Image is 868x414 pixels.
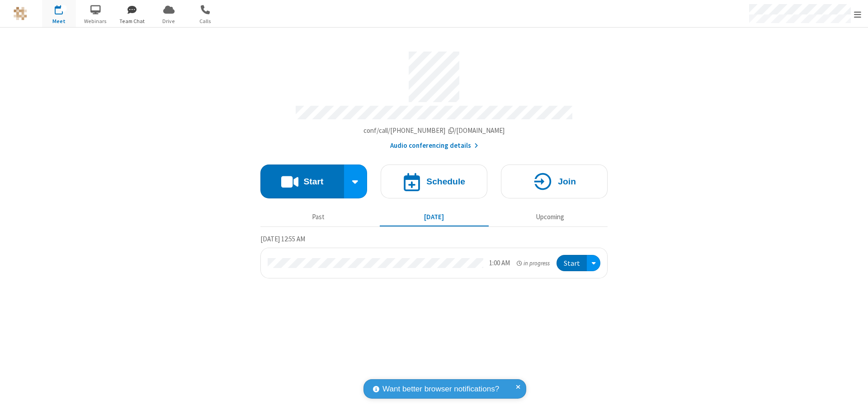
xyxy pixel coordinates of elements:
[260,45,608,151] section: Account details
[558,177,576,186] h4: Join
[14,7,27,20] img: QA Selenium DO NOT DELETE OR CHANGE
[115,17,149,25] span: Team Chat
[557,255,587,272] button: Start
[380,208,489,226] button: [DATE]
[152,17,186,25] span: Drive
[42,17,76,25] span: Meet
[495,208,604,226] button: Upcoming
[344,165,368,198] div: Start conference options
[381,165,487,198] button: Schedule
[264,208,373,226] button: Past
[303,177,323,186] h4: Start
[79,17,113,25] span: Webinars
[382,383,499,395] span: Want better browser notifications?
[390,141,478,151] button: Audio conferencing details
[260,165,344,198] button: Start
[61,5,67,12] div: 1
[363,126,505,136] button: Copy my meeting room linkCopy my meeting room link
[426,177,465,186] h4: Schedule
[517,259,550,268] em: in progress
[501,165,608,198] button: Join
[260,234,608,279] section: Today's Meetings
[363,126,505,135] span: Copy my meeting room link
[189,17,222,25] span: Calls
[260,235,305,243] span: [DATE] 12:55 AM
[489,258,510,268] div: 1:00 AM
[587,255,600,272] div: Open menu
